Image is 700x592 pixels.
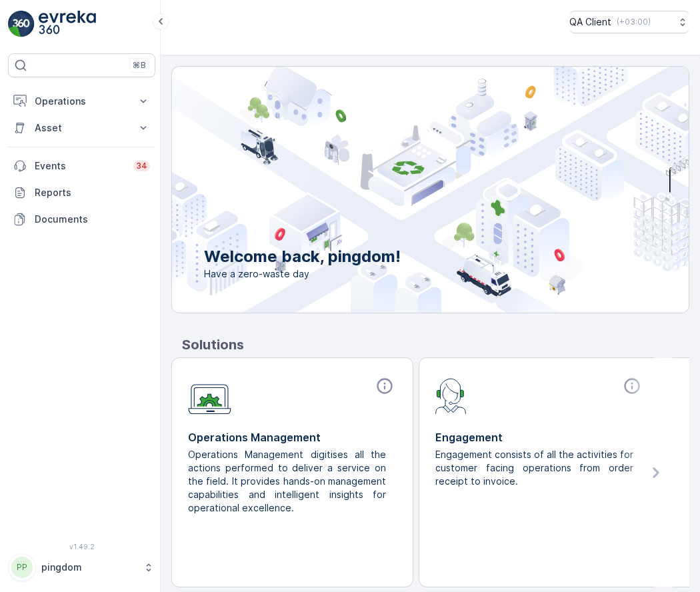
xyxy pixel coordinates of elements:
button: Asset [8,115,155,141]
p: Operations Management digitises all the actions performed to deliver a service on the field. It p... [188,448,386,515]
p: Reports [35,186,150,199]
img: logo [8,11,35,37]
button: PPpingdom [8,553,155,581]
button: QA Client(+03:00) [569,11,689,33]
p: 34 [136,161,147,171]
p: ⌘B [133,60,146,71]
p: ( +03:00 ) [617,17,651,27]
img: city illustration [112,67,689,313]
img: module-icon [435,377,467,414]
p: Documents [35,213,150,226]
p: QA Client [569,15,611,29]
p: Events [35,159,125,173]
span: v 1.49.2 [8,543,155,551]
a: Reports [8,179,155,206]
p: Asset [35,121,129,135]
button: Operations [8,88,155,115]
span: Have a zero-waste day [204,267,401,281]
p: Welcome back, pingdom! [204,246,401,267]
img: module-icon [188,377,231,415]
p: Operations Management [188,429,397,445]
a: Events34 [8,153,155,179]
img: logo_light-DOdMpM7g.png [39,11,96,37]
div: PP [11,557,33,578]
p: Engagement consists of all the activities for customer facing operations from order receipt to in... [435,448,633,488]
p: Operations [35,95,129,108]
p: Solutions [182,335,689,355]
p: Engagement [435,429,644,445]
p: pingdom [41,561,137,574]
a: Documents [8,206,155,233]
